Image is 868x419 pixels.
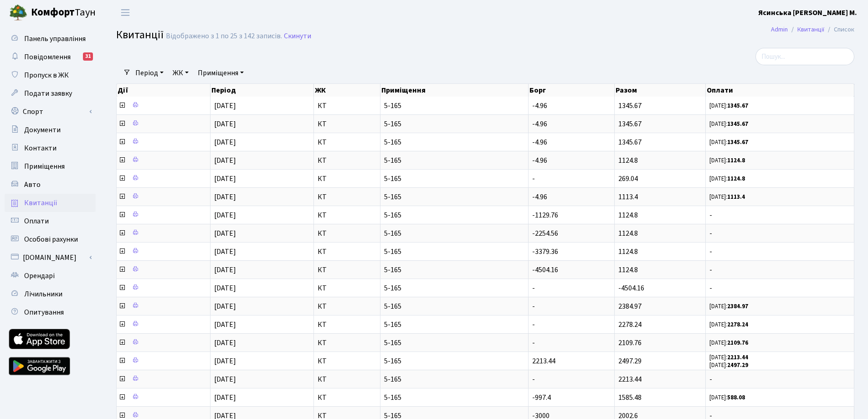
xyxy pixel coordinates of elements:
b: 1124.8 [727,175,745,183]
th: Борг [529,84,615,97]
span: Подати заявку [24,88,72,98]
span: -997.4 [532,393,551,403]
span: 1124.8 [618,155,638,166]
li: Список [824,25,854,35]
span: КТ [318,321,376,328]
a: Лічильники [5,285,96,303]
th: ЖК [314,84,380,97]
span: [DATE] [214,174,236,184]
span: [DATE] [214,338,236,348]
span: 1345.67 [618,101,642,111]
span: -3379.36 [532,247,558,257]
span: Квитанції [24,198,57,208]
span: [DATE] [214,320,236,330]
a: Орендарі [5,267,96,285]
b: 1113.4 [727,193,745,201]
a: Admin [771,25,788,34]
span: [DATE] [214,228,236,238]
a: Особові рахунки [5,230,96,248]
b: 588.08 [727,393,745,402]
a: Квитанції [797,25,824,34]
a: Спорт [5,103,96,121]
th: Період [211,84,314,97]
a: Приміщення [5,157,96,176]
div: 31 [83,52,93,61]
span: Панель управління [24,34,86,44]
span: Лічильники [24,289,62,299]
a: Пропуск в ЖК [5,66,96,84]
a: Приміщення [194,65,247,81]
span: - [709,376,850,383]
span: КТ [318,303,376,310]
span: -4.96 [532,119,547,129]
small: [DATE]: [709,175,745,183]
span: КТ [318,357,376,365]
span: [DATE] [214,283,236,293]
span: КТ [318,102,376,109]
small: [DATE]: [709,138,748,146]
span: Таун [31,5,96,21]
span: 5-165 [384,193,524,201]
span: - [532,374,535,384]
span: 1113.4 [618,192,638,202]
th: Приміщення [380,84,529,97]
a: ЖК [169,65,192,81]
a: Повідомлення31 [5,48,96,66]
span: Орендарі [24,271,55,281]
span: 2213.44 [532,356,555,366]
span: КТ [318,266,376,274]
span: Приміщення [24,161,65,171]
a: [DOMAIN_NAME] [5,248,96,267]
span: 5-165 [384,120,524,128]
span: 5-165 [384,357,524,365]
a: Подати заявку [5,84,96,103]
span: [DATE] [214,155,236,166]
span: [DATE] [214,101,236,111]
span: -4504.16 [618,283,644,293]
span: [DATE] [214,374,236,384]
span: [DATE] [214,119,236,129]
span: 2109.76 [618,338,642,348]
th: Оплати [706,84,854,97]
small: [DATE]: [709,353,748,362]
span: [DATE] [214,137,236,147]
span: 5-165 [384,175,524,182]
small: [DATE]: [709,102,748,110]
th: Дії [117,84,211,97]
span: 2278.24 [618,320,642,330]
span: - [709,285,850,292]
span: [DATE] [214,247,236,257]
a: Оплати [5,212,96,230]
div: Відображено з 1 по 25 з 142 записів. [166,32,282,41]
span: - [709,230,850,237]
b: 1345.67 [727,102,748,110]
span: [DATE] [214,301,236,311]
span: 5-165 [384,394,524,401]
small: [DATE]: [709,393,745,402]
b: 2213.44 [727,353,748,362]
span: 1124.8 [618,210,638,220]
span: [DATE] [214,192,236,202]
a: Авто [5,176,96,194]
span: Особові рахунки [24,234,78,244]
span: -4.96 [532,101,547,111]
a: Ясинська [PERSON_NAME] М. [758,7,857,18]
span: 1345.67 [618,119,642,129]
span: Документи [24,125,61,135]
span: - [532,301,535,311]
small: [DATE]: [709,120,748,128]
span: [DATE] [214,210,236,220]
span: КТ [318,139,376,146]
span: 1124.8 [618,247,638,257]
span: 5-165 [384,303,524,310]
a: Контакти [5,139,96,157]
a: Скинути [284,32,311,41]
span: -4.96 [532,155,547,166]
span: 5-165 [384,230,524,237]
span: 2213.44 [618,374,642,384]
span: 5-165 [384,321,524,328]
span: 5-165 [384,212,524,219]
span: 1585.48 [618,393,642,403]
b: 2384.97 [727,302,748,310]
span: - [709,266,850,274]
